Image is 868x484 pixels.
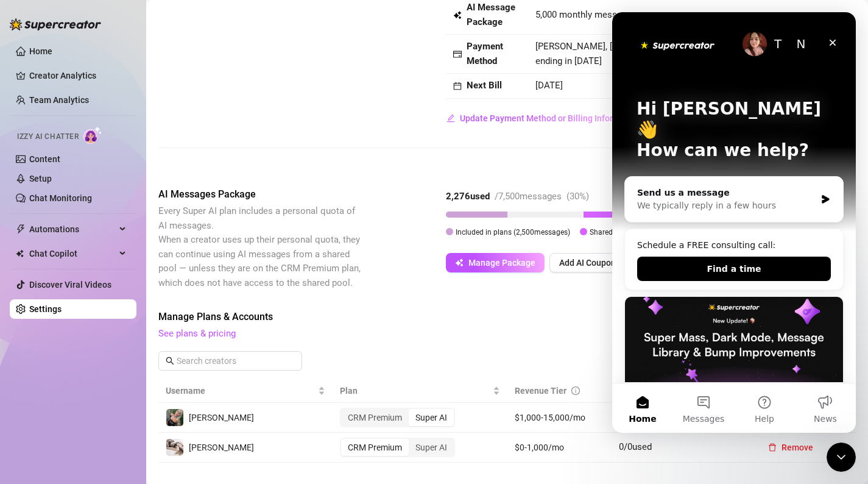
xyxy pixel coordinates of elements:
[16,249,24,258] img: Chat Copilot
[758,438,823,457] button: Remove
[446,191,490,202] strong: 2,276 used
[768,443,777,452] span: delete
[122,372,183,421] button: Help
[17,131,79,143] span: Izzy AI Chatter
[189,443,254,452] span: [PERSON_NAME]
[571,386,580,395] span: info-circle
[29,193,92,203] a: Chat Monitoring
[158,187,363,202] span: AI Messages Package
[612,12,856,433] iframe: Intercom live chat
[29,46,52,56] a: Home
[515,386,566,396] span: Revenue Tier
[467,80,502,91] strong: Next Bill
[143,402,162,411] span: Help
[158,205,361,288] span: Every Super AI plan includes a personal quota of AI messages. When a creator uses up their person...
[29,280,111,290] a: Discover Viral Videos
[202,402,225,411] span: News
[340,408,455,427] div: segmented control
[177,354,285,368] input: Search creators
[446,109,641,128] button: Update Payment Method or Billing Information
[467,2,515,27] strong: AI Message Package
[535,41,832,66] span: [PERSON_NAME], [EMAIL_ADDRESS][DOMAIN_NAME], Master Card Card ending in [DATE]
[507,433,612,463] td: $0-1,000/mo
[29,174,52,183] a: Setup
[341,439,409,456] div: CRM Premium
[210,20,231,41] div: Close
[29,66,127,85] a: Creator Analytics
[29,219,116,239] span: Automations
[29,154,60,164] a: Content
[535,80,563,91] span: [DATE]
[507,403,612,433] td: $1,000-15,000/mo
[158,379,333,403] th: Username
[333,379,507,403] th: Plan
[166,409,183,426] img: Sophie
[83,126,102,144] img: AI Chatter
[16,402,44,411] span: Home
[183,372,244,421] button: News
[409,409,454,426] div: Super AI
[590,228,701,237] span: Shared package ( 5,000 messages)
[559,258,616,268] span: Add AI Coupon
[158,328,236,339] a: See plans & pricing
[566,191,589,202] span: ( 30 %)
[166,357,174,365] span: search
[409,439,454,456] div: Super AI
[12,284,231,452] div: Super Mass, Dark Mode, Message Library & Bump Improvements
[446,114,455,123] span: edit
[782,443,813,452] span: Remove
[535,8,637,23] span: 5,000 monthly messages
[549,253,626,272] button: Add AI Coupon
[29,304,62,314] a: Settings
[827,443,856,472] iframe: Intercom live chat
[619,441,652,452] span: 0 / 0 used
[446,253,545,272] button: Manage Package
[29,244,116,263] span: Chat Copilot
[340,384,490,397] span: Plan
[166,384,316,397] span: Username
[341,409,409,426] div: CRM Premium
[453,50,462,59] span: credit-card
[13,285,231,370] img: Super Mass, Dark Mode, Message Library & Bump Improvements
[61,372,122,421] button: Messages
[166,439,183,456] img: Jessica
[29,95,89,105] a: Team Analytics
[467,41,503,66] strong: Payment Method
[10,18,101,30] img: logo-BBDzfeDw.svg
[189,413,254,422] span: [PERSON_NAME]
[71,402,113,411] span: Messages
[453,82,462,90] span: calendar
[16,224,26,234] span: thunderbolt
[468,258,535,268] span: Manage Package
[158,310,691,324] span: Manage Plans & Accounts
[456,228,570,237] span: Included in plans ( 2,500 messages)
[495,191,562,202] span: / 7,500 messages
[340,438,455,457] div: segmented control
[460,113,640,123] span: Update Payment Method or Billing Information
